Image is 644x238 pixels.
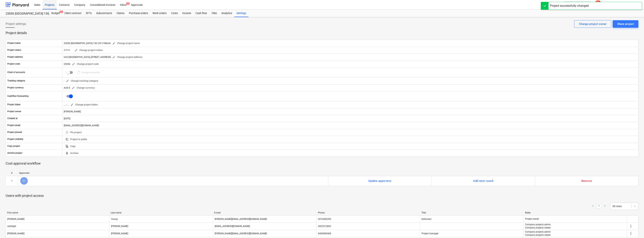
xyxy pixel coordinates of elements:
p: Chart of accounts [7,71,25,74]
button: Pin project [64,130,83,135]
span: edit [74,48,78,52]
span: bookmark_border [65,131,69,134]
div: Chat Widget [625,220,644,238]
span: Change project name [112,41,140,46]
button: Archive [64,150,80,156]
button: Change project dates [69,102,99,108]
a: Costs [169,10,180,17]
span: Change project code [72,62,99,66]
p: Active [64,48,70,52]
a: Work orders [150,10,169,17]
div: Stephen Young [20,177,28,185]
div: [EMAIL_ADDRESS][DOMAIN_NAME] [215,225,250,228]
a: Previous page [591,204,595,208]
div: RFTs [84,10,94,17]
div: [PERSON_NAME] [62,109,638,115]
p: Archive project [7,151,22,155]
p: Project owner [525,217,539,221]
a: Client contract [62,10,84,17]
div: Add next round [473,178,493,183]
span: Change project status [74,48,103,52]
p: Users with project access [6,193,638,198]
a: Settings [234,10,248,17]
div: Budget [49,10,62,17]
div: [EMAIL_ADDRESS][DOMAIN_NAME] [62,122,638,128]
div: ... - ... [64,103,69,106]
p: Project details [6,31,638,35]
div: [PERSON_NAME] [7,218,24,220]
a: Analytics [219,10,234,17]
span: file_copy [65,145,69,148]
div: Roles [525,211,626,214]
div: [PERSON_NAME][EMAIL_ADDRESS][DOMAIN_NAME] [215,232,267,235]
div: Unit [GEOGRAPHIC_DATA], [STREET_ADDRESS] [64,54,144,60]
a: Cash flow [193,10,209,17]
div: - [64,78,100,84]
span: Change project address [112,55,143,59]
div: E-mail [214,211,315,214]
div: Update approvers [368,178,392,183]
p: Company projects admin [525,230,551,234]
p: Project email [7,124,20,127]
button: Change project status [73,47,104,53]
span: Archive [65,151,78,155]
span: edit [70,103,74,106]
div: [PERSON_NAME] [7,232,24,235]
span: public [65,138,69,141]
button: Add next round [471,177,495,185]
div: Last name [111,211,211,214]
p: Company projects admin [525,223,551,226]
div: Project successfully changed [550,4,589,8]
a: Page 1 is your current page [597,204,601,208]
div: 0416082299 [318,218,331,220]
button: Change tracking category [64,78,100,84]
div: 25056 [GEOGRAPHIC_DATA] 136 CAT 4 Refurb [6,12,45,16]
span: Copy [65,144,75,148]
p: Cashflow forecasting [7,95,29,98]
div: 0400980484 [318,232,331,235]
button: Change currency [70,85,96,91]
div: Approvers [19,172,327,174]
div: [PERSON_NAME] [111,225,128,228]
a: Income [180,10,193,17]
div: 25056 [64,61,100,67]
div: Subcontracts [94,10,114,17]
p: Company projects viewer [525,226,551,229]
p: Project owner [7,110,21,113]
a: Claims [114,10,127,17]
span: Change project dates [70,103,98,107]
div: Remove [581,178,592,183]
span: Pin project [65,130,82,135]
div: [PERSON_NAME][EMAIL_ADDRESS][DOMAIN_NAME] [215,218,267,220]
span: 7 [59,10,63,13]
a: Purchase orders [127,10,150,17]
div: First name [7,211,108,214]
span: edit [112,42,116,45]
p: Project code [7,62,20,66]
div: Title [422,211,522,214]
p: Created at [7,117,17,120]
p: Cost approval workflow [6,161,638,166]
span: Project manager [422,232,438,235]
button: Project is public [64,137,89,142]
span: Estimator [422,218,431,220]
button: Change project code [70,61,100,67]
p: Project status [7,48,21,52]
span: Change currency [72,86,95,90]
button: Update approvers [366,177,394,185]
p: Project address [7,55,23,59]
span: Project settings [6,22,26,26]
div: Ashleigh [7,225,16,228]
span: AUD $ [64,86,70,89]
p: Project name [7,42,20,45]
a: Files [209,10,219,17]
a: Next page [603,204,607,208]
div: Phone [318,211,419,214]
a: Budget7 [49,10,62,17]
